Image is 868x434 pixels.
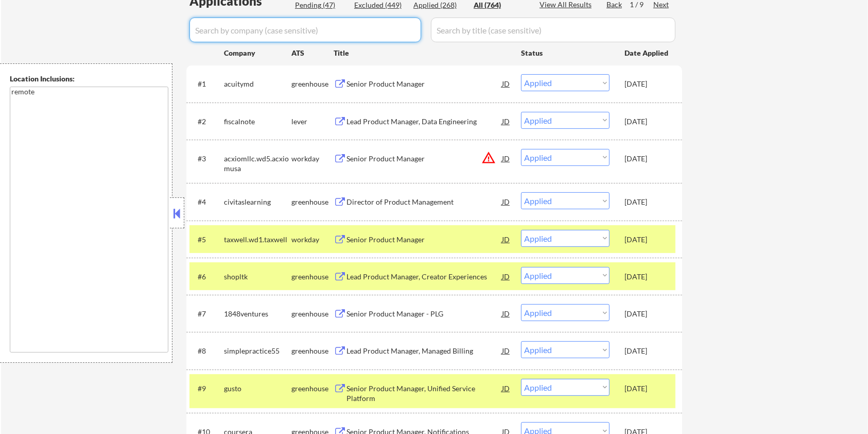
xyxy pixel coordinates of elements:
div: JD [501,149,511,168]
div: Date Applied [624,48,670,58]
div: JD [501,74,511,93]
div: Location Inclusions: [10,74,168,84]
div: #6 [198,272,216,282]
div: acuitymd [224,79,291,89]
div: acxiomllc.wd5.acxiomusa [224,154,291,174]
div: ATS [291,48,334,58]
div: Senior Product Manager [346,79,502,89]
div: Lead Product Manager, Data Engineering [346,116,502,127]
div: JD [501,379,511,397]
div: Lead Product Manager, Creator Experiences [346,272,502,282]
div: Senior Product Manager - PLG [346,309,502,319]
input: Search by title (case sensitive) [431,18,675,42]
div: fiscalnote [224,116,291,127]
div: [DATE] [624,272,670,282]
div: #5 [198,235,216,245]
div: Senior Product Manager, Unified Service Platform [346,383,502,404]
div: JD [501,341,511,360]
div: greenhouse [291,197,334,207]
div: greenhouse [291,309,334,319]
div: JD [501,267,511,286]
div: workday [291,154,334,164]
div: gusto [224,383,291,394]
div: Title [334,48,511,58]
div: #1 [198,79,216,89]
div: [DATE] [624,346,670,356]
div: [DATE] [624,309,670,319]
div: 1848ventures [224,309,291,319]
div: workday [291,235,334,245]
div: [DATE] [624,154,670,164]
div: civitaslearning [224,197,291,207]
div: simplepractice55 [224,346,291,356]
div: JD [501,112,511,130]
input: Search by company (case sensitive) [189,18,421,42]
div: [DATE] [624,383,670,394]
div: Lead Product Manager, Managed Billing [346,346,502,356]
div: lever [291,116,334,127]
div: Status [521,43,610,62]
div: [DATE] [624,116,670,127]
div: greenhouse [291,272,334,282]
div: JD [501,230,511,248]
div: #8 [198,346,216,356]
div: taxwell.wd1.taxwell [224,235,291,245]
button: warning_amber [481,151,496,165]
div: [DATE] [624,235,670,245]
div: JD [501,192,511,211]
div: #9 [198,383,216,394]
div: Senior Product Manager [346,235,502,245]
div: JD [501,304,511,323]
div: Director of Product Management [346,197,502,207]
div: greenhouse [291,383,334,394]
div: shopltk [224,272,291,282]
div: [DATE] [624,79,670,89]
div: [DATE] [624,197,670,207]
div: Company [224,48,291,58]
div: #4 [198,197,216,207]
div: #7 [198,309,216,319]
div: greenhouse [291,346,334,356]
div: #3 [198,154,216,164]
div: Senior Product Manager [346,154,502,164]
div: #2 [198,116,216,127]
div: greenhouse [291,79,334,89]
